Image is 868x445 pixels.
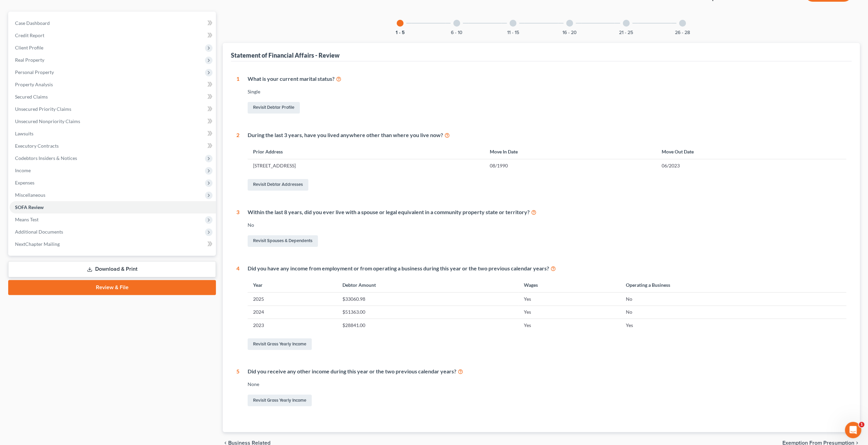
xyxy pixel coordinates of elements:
[248,222,846,228] div: No
[15,20,50,26] span: Case Dashboard
[10,78,216,91] a: Property Analysis
[15,118,80,124] span: Unsecured Nonpriority Claims
[248,144,484,159] th: Prior Address
[15,204,44,210] span: SOFA Review
[620,306,846,318] td: No
[15,241,60,247] span: NextChapter Mailing
[15,180,34,186] span: Expenses
[10,238,216,250] a: NextChapter Mailing
[562,30,577,35] button: 16 - 20
[15,192,45,198] span: Miscellaneous
[248,179,308,191] a: Revisit Debtor Addresses
[675,30,690,35] button: 26 - 28
[248,265,846,272] div: Did you have any income from employment or from operating a business during this year or the two ...
[845,422,861,438] iframe: Intercom live chat
[248,306,337,318] td: 2024
[396,30,405,35] button: 1 - 5
[337,319,518,332] td: $28841.00
[15,217,39,222] span: Means Test
[484,144,656,159] th: Move In Date
[15,32,44,38] span: Credit Report
[451,30,462,35] button: 6 - 10
[484,159,656,172] td: 08/1990
[248,293,337,306] td: 2025
[10,201,216,213] a: SOFA Review
[337,306,518,318] td: $51363.00
[236,75,239,115] div: 1
[248,338,312,350] a: Revisit Gross Yearly Income
[248,131,846,139] div: During the last 3 years, have you lived anywhere other than where you live now?
[248,159,484,172] td: [STREET_ADDRESS]
[656,144,846,159] th: Move Out Date
[620,319,846,332] td: Yes
[15,106,71,112] span: Unsecured Priority Claims
[656,159,846,172] td: 06/2023
[248,235,318,247] a: Revisit Spouses & Dependents
[518,306,620,318] td: Yes
[10,29,216,42] a: Credit Report
[15,131,33,136] span: Lawsuits
[15,81,53,87] span: Property Analysis
[248,102,300,114] a: Revisit Debtor Profile
[337,278,518,292] th: Debtor Amount
[248,395,312,406] a: Revisit Gross Yearly Income
[15,229,63,235] span: Additional Documents
[236,208,239,248] div: 3
[236,265,239,352] div: 4
[10,91,216,103] a: Secured Claims
[15,69,54,75] span: Personal Property
[10,140,216,152] a: Executory Contracts
[248,88,846,95] div: Single
[8,280,216,295] a: Review & File
[10,115,216,128] a: Unsecured Nonpriority Claims
[507,30,519,35] button: 11 - 15
[518,293,620,306] td: Yes
[248,75,846,83] div: What is your current marital status?
[620,278,846,292] th: Operating a Business
[15,57,44,63] span: Real Property
[337,293,518,306] td: $33060.98
[518,319,620,332] td: Yes
[15,143,59,149] span: Executory Contracts
[236,131,239,192] div: 2
[619,30,633,35] button: 21 - 25
[248,319,337,332] td: 2023
[231,51,340,59] div: Statement of Financial Affairs - Review
[620,293,846,306] td: No
[248,381,846,388] div: None
[10,17,216,29] a: Case Dashboard
[10,103,216,115] a: Unsecured Priority Claims
[248,278,337,292] th: Year
[859,422,864,427] span: 1
[15,155,77,161] span: Codebtors Insiders & Notices
[10,128,216,140] a: Lawsuits
[15,45,43,50] span: Client Profile
[8,261,216,277] a: Download & Print
[248,368,846,375] div: Did you receive any other income during this year or the two previous calendar years?
[518,278,620,292] th: Wages
[236,368,239,407] div: 5
[15,94,48,100] span: Secured Claims
[15,167,31,173] span: Income
[248,208,846,216] div: Within the last 8 years, did you ever live with a spouse or legal equivalent in a community prope...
